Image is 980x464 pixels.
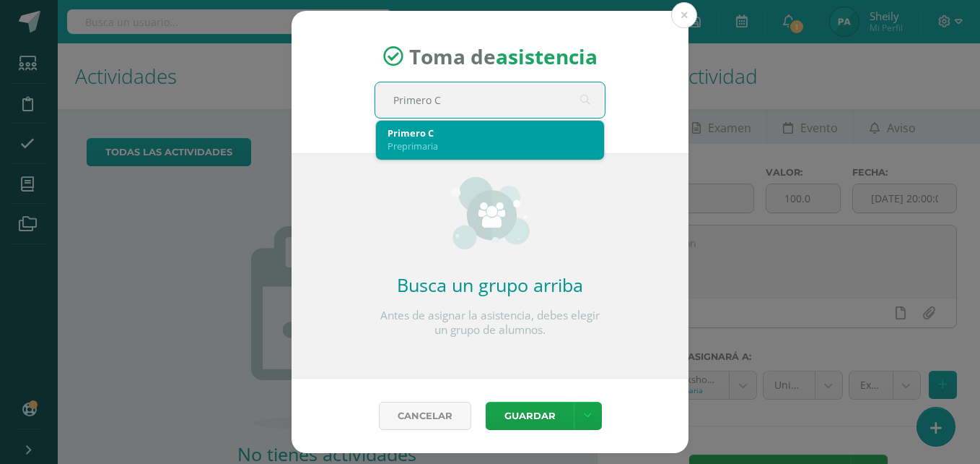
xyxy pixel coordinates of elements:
button: Guardar [486,402,574,430]
img: groups_small.png [451,177,530,249]
p: Antes de asignar la asistencia, debes elegir un grupo de alumnos. [375,309,605,338]
div: Preprimaria [388,139,592,152]
a: Cancelar [379,402,471,430]
span: Toma de [409,43,598,70]
h2: Busca un grupo arriba [375,272,605,297]
strong: asistencia [496,43,598,70]
button: Close (Esc) [671,2,697,28]
input: Busca un grado o sección aquí... [375,82,605,118]
div: Primero C [388,126,592,139]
